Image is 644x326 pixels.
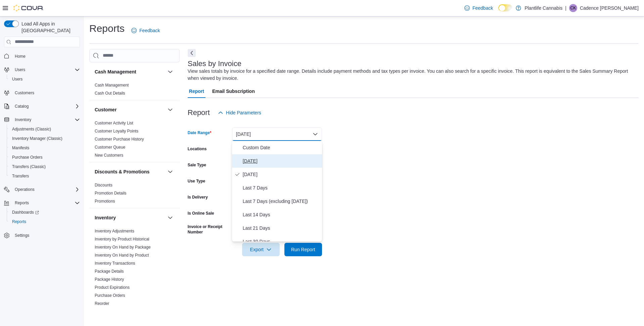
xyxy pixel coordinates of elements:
span: Cash Management [95,83,129,88]
span: Transfers [12,173,29,179]
button: Catalog [1,102,83,111]
span: Last 14 Days [243,211,319,219]
button: Adjustments (Classic) [7,124,83,134]
span: Reports [9,218,80,226]
span: Adjustments (Classic) [9,125,80,133]
span: Transfers (Classic) [9,163,80,171]
button: Inventory [12,116,34,124]
button: Export [242,243,280,256]
button: Inventory [1,115,83,124]
nav: Complex example [4,49,80,258]
a: Cash Out Details [95,91,125,96]
button: Home [1,51,83,61]
a: Inventory Transactions [95,261,135,266]
h3: Report [188,109,210,117]
span: Inventory [12,116,80,124]
span: Settings [15,233,29,238]
span: [DATE] [243,170,319,178]
span: Customer Loyalty Points [95,128,138,134]
span: Inventory [15,117,31,122]
a: Settings [12,231,32,239]
span: Customer Queue [95,145,125,150]
span: Report [189,85,204,98]
span: Package Details [95,269,124,274]
button: Next [188,49,196,57]
button: Customer [166,106,174,114]
a: Purchase Orders [95,293,125,298]
span: Dashboards [12,210,39,215]
h3: Discounts & Promotions [95,168,149,175]
span: Export [246,243,276,256]
span: Reports [12,219,26,224]
span: Package History [95,277,124,282]
div: Discounts & Promotions [89,181,180,208]
a: Dashboards [7,208,83,217]
h3: Cash Management [95,68,136,75]
button: Discounts & Promotions [95,168,165,175]
a: Customers [12,89,37,97]
button: Reports [7,217,83,226]
a: Users [9,75,25,83]
span: Load All Apps in [GEOGRAPHIC_DATA] [19,20,80,34]
span: Adjustments (Classic) [12,126,51,132]
button: Hide Parameters [215,106,264,119]
a: Promotion Details [95,191,127,196]
a: Reorder [95,301,109,306]
a: Customer Activity List [95,121,133,125]
span: Last 21 Days [243,224,319,232]
button: Operations [12,185,37,194]
label: Invoice or Receipt Number [188,224,229,235]
span: Purchase Orders [95,293,125,298]
a: Feedback [129,24,163,37]
div: Customer [89,119,180,162]
span: Customers [12,89,80,97]
span: Customer Purchase History [95,137,144,142]
button: Reports [12,199,32,207]
span: Manifests [12,145,29,151]
span: Last 7 Days (excluding [DATE]) [243,197,319,205]
span: Inventory On Hand by Product [95,253,149,258]
span: Users [12,76,22,82]
span: New Customers [95,153,123,158]
button: Users [7,74,83,84]
h3: Customer [95,106,117,113]
div: Cash Management [89,81,180,100]
span: Inventory Manager (Classic) [9,134,80,143]
a: Manifests [9,144,32,152]
button: Settings [1,230,83,240]
a: Cash Management [95,83,129,88]
span: Inventory by Product Historical [95,236,149,242]
span: Cash Out Details [95,91,125,96]
h3: Sales by Invoice [188,60,241,68]
h1: Reports [89,22,125,35]
label: Sale Type [188,162,206,168]
a: Product Expirations [95,285,130,290]
button: Transfers (Classic) [7,162,83,171]
a: Dashboards [9,208,42,216]
span: Promotions [95,199,115,204]
button: Customer [95,106,165,113]
a: Inventory On Hand by Product [95,253,149,258]
label: Use Type [188,178,205,184]
span: Last 7 Days [243,184,319,192]
div: Select listbox [232,141,322,241]
span: Custom Date [243,144,319,152]
a: Inventory On Hand by Package [95,245,151,250]
button: Users [1,65,83,74]
button: Cash Management [95,68,165,75]
span: Inventory On Hand by Package [95,245,151,250]
button: Customers [1,88,83,98]
a: Promotions [95,199,115,204]
img: Cova [13,5,44,11]
span: Home [15,54,26,59]
a: Inventory Adjustments [95,229,134,233]
button: Inventory Manager (Classic) [7,134,83,143]
label: Locations [188,146,207,152]
input: Dark Mode [498,4,512,11]
span: Catalog [12,102,80,110]
a: Transfers [9,172,32,180]
label: Is Delivery [188,195,208,200]
span: Product Expirations [95,285,130,290]
span: Promotion Details [95,191,127,196]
